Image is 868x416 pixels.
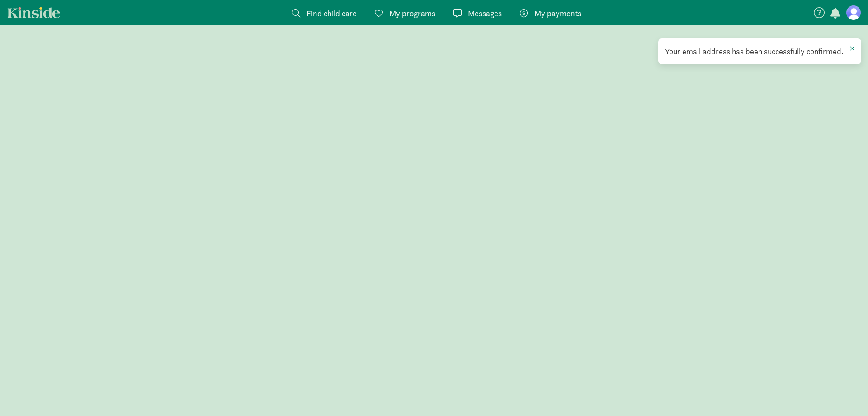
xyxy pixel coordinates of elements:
span: Find child care [307,7,357,19]
span: Messages [468,7,502,19]
span: My payments [534,7,581,19]
a: Kinside [7,7,60,18]
div: Your email address has been successfully confirmed. [665,45,854,57]
span: My programs [389,7,435,19]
